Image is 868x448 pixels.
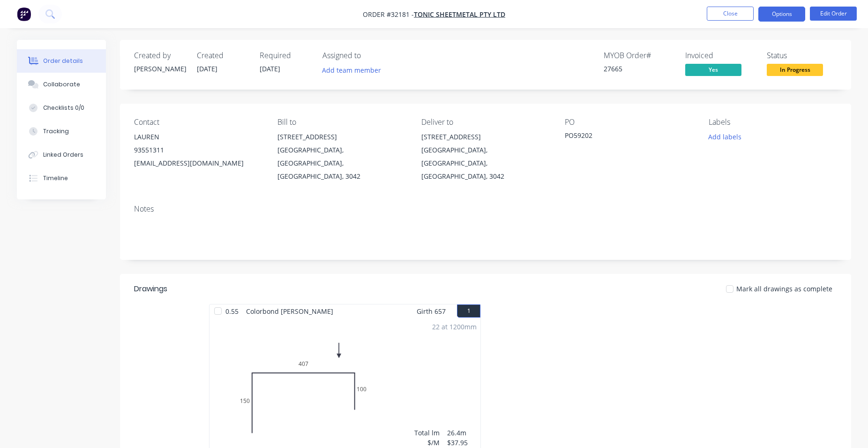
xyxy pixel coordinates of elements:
[322,64,386,76] button: Add team member
[277,130,406,183] div: [STREET_ADDRESS][GEOGRAPHIC_DATA], [GEOGRAPHIC_DATA], [GEOGRAPHIC_DATA], 3042
[767,51,837,60] div: Status
[134,118,262,127] div: Contact
[43,104,84,112] div: Checklists 0/0
[134,64,186,74] div: [PERSON_NAME]
[604,64,674,74] div: 27665
[17,7,31,21] img: Factory
[134,51,186,60] div: Created by
[317,64,386,76] button: Add team member
[134,144,262,157] div: 93551311
[685,64,741,76] span: Yes
[17,49,106,73] button: Order details
[134,205,837,213] div: Notes
[758,7,805,22] button: Options
[17,143,106,167] button: Linked Orders
[134,130,262,170] div: LAUREN93551311[EMAIL_ADDRESS][DOMAIN_NAME]
[414,438,440,448] div: $/M
[421,144,550,183] div: [GEOGRAPHIC_DATA], [GEOGRAPHIC_DATA], [GEOGRAPHIC_DATA], 3042
[17,120,106,143] button: Tracking
[134,283,167,295] div: Drawings
[260,51,311,60] div: Required
[604,51,674,60] div: MYOB Order #
[277,130,406,144] div: [STREET_ADDRESS]
[43,80,80,89] div: Collaborate
[277,144,406,183] div: [GEOGRAPHIC_DATA], [GEOGRAPHIC_DATA], [GEOGRAPHIC_DATA], 3042
[222,304,242,318] span: 0.55
[736,284,832,294] span: Mark all drawings as complete
[565,118,693,127] div: PO
[414,428,440,438] div: Total lm
[277,118,406,127] div: Bill to
[709,118,837,127] div: Labels
[707,7,754,21] button: Close
[197,64,217,73] span: [DATE]
[703,130,746,143] button: Add labels
[363,10,414,19] span: Order #32181 -
[197,51,248,60] div: Created
[447,438,477,448] div: $37.95
[134,130,262,144] div: LAUREN
[43,127,69,136] div: Tracking
[134,157,262,170] div: [EMAIL_ADDRESS][DOMAIN_NAME]
[432,322,477,332] div: 22 at 1200mm
[457,304,480,318] button: 1
[565,130,682,144] div: PO59202
[17,167,106,190] button: Timeline
[43,151,83,159] div: Linked Orders
[322,51,416,60] div: Assigned to
[421,130,550,183] div: [STREET_ADDRESS][GEOGRAPHIC_DATA], [GEOGRAPHIC_DATA], [GEOGRAPHIC_DATA], 3042
[17,73,106,96] button: Collaborate
[810,7,857,21] button: Edit Order
[767,64,823,78] button: In Progress
[17,96,106,120] button: Checklists 0/0
[421,118,550,127] div: Deliver to
[421,130,550,144] div: [STREET_ADDRESS]
[260,64,280,73] span: [DATE]
[414,10,505,19] a: TONIC SHEETMETAL PTY LTD
[685,51,756,60] div: Invoiced
[43,57,83,65] div: Order details
[242,304,337,318] span: Colorbond [PERSON_NAME]
[417,304,446,318] span: Girth 657
[447,428,477,438] div: 26.4m
[767,64,823,76] span: In Progress
[43,174,68,182] div: Timeline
